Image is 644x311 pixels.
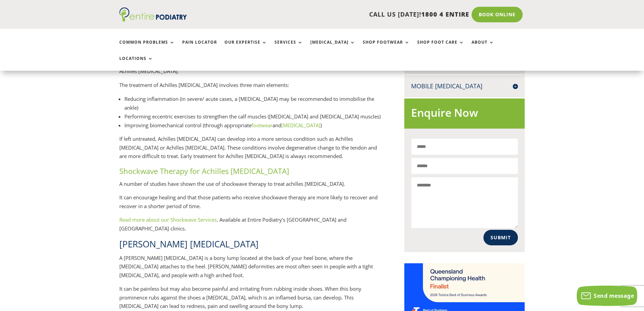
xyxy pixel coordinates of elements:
a: Services [275,40,303,54]
a: Shop Footwear [363,40,410,54]
a: Common Problems [119,40,175,54]
a: Entire Podiatry [119,16,187,23]
p: A number of studies have shown the use of shockwave therapy to treat achilles [MEDICAL_DATA]. [119,180,382,194]
a: Shop Foot Care [417,40,464,54]
p: If left untreated, Achilles [MEDICAL_DATA] can develop into a more serious condition such as Achi... [119,135,382,166]
span: Send message [594,292,634,299]
a: Book Online [472,7,523,22]
img: logo (1) [119,7,187,22]
span: It can be painless but may also become painful and irritating from rubbing inside shoes. When thi... [119,285,361,309]
a: About [472,40,494,54]
a: footwear [252,122,272,129]
button: Send message [577,286,637,306]
p: The treatment of Achilles [MEDICAL_DATA] involves three main elements: [119,81,382,95]
p: . Available at Entire Podiatry’s [GEOGRAPHIC_DATA] and [GEOGRAPHIC_DATA] clinics. [119,216,382,238]
p: CALL US [DATE]! [213,10,469,19]
a: Pain Locator [182,40,217,54]
a: Our Expertise [224,40,267,54]
a: [MEDICAL_DATA] [310,40,355,54]
h4: Mobile [MEDICAL_DATA] [411,82,518,90]
a: Locations [119,56,153,71]
button: Submit [483,230,518,245]
p: It can encourage healing and that those patients who receive shockwave therapy are more likely to... [119,193,382,216]
h3: Shockwave Therapy for Achilles [MEDICAL_DATA] [119,166,382,180]
li: Reducing inflammation (in severe/ acute cases, a [MEDICAL_DATA] may be recommended to immobilise ... [124,94,382,112]
li: Performing eccentric exercises to strengthen the calf muscles ([MEDICAL_DATA] and [MEDICAL_DATA] ... [124,112,382,121]
li: Improving biomechanical control (through appropriate and ) [124,121,382,130]
span: 1800 4 ENTIRE [421,10,469,18]
span: A [PERSON_NAME] [MEDICAL_DATA] is a bony lump located at the back of your heel bone, where the [M... [119,254,373,279]
h2: [PERSON_NAME] [MEDICAL_DATA] [119,238,382,253]
h2: Enquire Now [411,105,518,124]
a: [MEDICAL_DATA] [281,122,320,129]
a: Read more about our Shockwave Services [119,216,217,223]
